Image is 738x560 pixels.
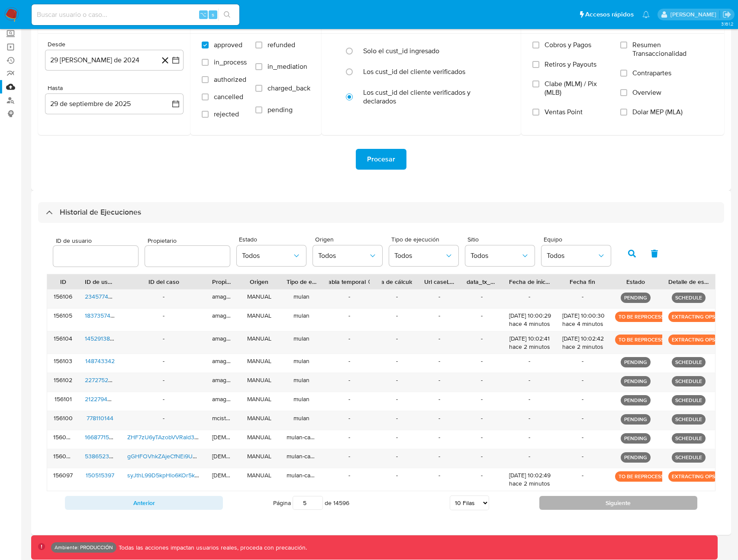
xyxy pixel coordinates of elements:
p: Ambiente: PRODUCCIÓN [55,546,113,549]
span: 3.161.2 [721,20,734,27]
button: search-icon [218,9,236,21]
a: Salir [722,10,732,19]
span: s [212,10,214,19]
span: Accesos rápidos [585,10,634,19]
p: Todas las acciones impactan usuarios reales, proceda con precaución. [116,544,307,552]
input: Buscar usuario o caso... [32,9,239,20]
span: ⌥ [200,10,206,19]
a: Notificaciones [642,11,650,18]
p: gaspar.zanini@mercadolibre.com [670,10,719,19]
